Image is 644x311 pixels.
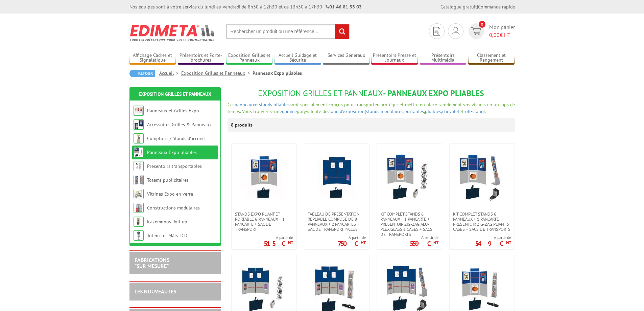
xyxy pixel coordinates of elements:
[235,102,255,108] a: panneaux
[478,4,515,10] a: Commande rapide
[273,102,290,108] a: pliables
[129,20,216,45] img: Edimeta
[134,230,144,241] img: Totems et Mâts LCD
[226,52,273,64] a: Exposition Grilles et Panneaux
[253,70,302,76] li: Panneaux Expo pliables
[326,4,362,10] strong: 01 46 81 33 03
[288,240,293,245] sup: HT
[147,205,200,211] a: Constructions modulaires
[458,154,506,201] img: Kit complet stands 6 panneaux + 1 pancarte + présentoir zig-zag pliant 5 cases + sacs de transports
[181,70,253,76] a: Exposition Grilles et Panneaux
[489,31,500,38] span: 0,00
[327,108,365,114] a: stand d’exposition
[134,106,144,116] img: Panneaux et Grilles Expo
[134,119,144,130] img: Accessoires Grilles & Panneaux
[453,212,511,232] span: Kit complet stands 6 panneaux + 1 pancarte + présentoir zig-zag pliant 5 cases + sacs de transports
[129,70,155,77] a: Retour
[259,102,272,108] a: stands
[313,154,360,201] img: TABLEAU DE PRÉSENTATION REPLIABLE COMPOSÉ DE 8 panneaux + 2 pancartes + sac de transport inclus
[264,235,293,240] span: A partir de
[258,88,383,98] span: Exposition Grilles et Panneaux
[489,23,515,39] span: Mon panier
[365,108,486,114] span: ( , , , et ).
[380,212,438,237] span: Kit complet stands 6 panneaux + 1 pancarte + présentoir zig-zag alu-plexiglass 6 cases + sacs de ...
[235,212,293,232] span: Stands expo pliant et portable 6 panneaux + 1 pancarte + sac de transport
[147,191,193,197] a: Vitrines Expo en verre
[135,257,169,269] a: FABRICATIONS"Sur Mesure"
[232,212,296,232] a: Stands expo pliant et portable 6 panneaux + 1 pancarte + sac de transport
[442,108,459,114] a: chevalet
[440,3,515,10] div: |
[440,4,477,10] a: Catalogue gratuit
[410,235,438,240] span: A partir de
[228,102,515,114] span: sont spécialement conçus pour transporter, protéger et mettre en place rapidement vos visuels en ...
[433,240,438,245] sup: HT
[147,177,189,183] a: Totems publicitaires
[134,175,144,185] img: Totems publicitaires
[139,91,211,97] a: Exposition Grilles et Panneaux
[338,235,366,240] span: A partir de
[282,108,297,114] a: gamme
[231,118,256,132] p: 8 produits
[178,52,224,64] a: Présentoirs et Porte-brochures
[147,135,205,141] a: Comptoirs / Stands d'accueil
[134,147,144,157] img: Panneaux Expo pliables
[338,242,366,246] p: 750 €
[450,212,515,232] a: Kit complet stands 6 panneaux + 1 pancarte + présentoir zig-zag pliant 5 cases + sacs de transports
[159,70,181,76] a: Accueil
[147,219,187,225] a: Kakémonos Roll-up
[335,24,349,39] input: rechercher
[129,52,176,64] a: Affichage Cadres et Signalétique
[371,52,418,64] a: Présentoirs Presse et Journaux
[420,52,467,64] a: Présentoirs Multimédia
[467,23,515,39] a: devis rapide 0 Mon panier 0,00€ HT
[463,108,483,114] a: roll-stand
[308,212,366,232] span: TABLEAU DE PRÉSENTATION REPLIABLE COMPOSÉ DE 8 panneaux + 2 pancartes + sac de transport inclus
[228,89,515,98] h1: - Panneaux Expo pliables
[404,108,424,114] a: portables
[129,3,362,10] div: Nos équipes sont à votre service du lundi au vendredi de 8h30 à 12h30 et de 13h30 à 17h30
[386,154,433,201] img: Kit complet stands 6 panneaux + 1 pancarte + présentoir zig-zag alu-plexiglass 6 cases + sacs de ...
[366,108,403,114] a: stands modulaires
[452,27,459,35] img: devis rapide
[134,133,144,143] img: Comptoirs / Stands d'accueil
[489,31,515,39] span: € HT
[135,288,176,295] a: LES NOUVEAUTÉS
[475,235,511,240] span: A partir de
[361,240,366,245] sup: HT
[134,161,144,171] img: Présentoirs transportables
[377,212,442,237] a: Kit complet stands 6 panneaux + 1 pancarte + présentoir zig-zag alu-plexiglass 6 cases + sacs de ...
[506,240,511,245] sup: HT
[228,102,259,108] span: Ces et
[275,52,321,64] a: Accueil Guidage et Sécurité
[240,154,288,201] img: Stands expo pliant et portable 6 panneaux + 1 pancarte + sac de transport
[134,203,144,213] img: Constructions modulaires
[134,189,144,199] img: Vitrines Expo en verre
[147,232,187,239] a: Totems et Mâts LCD
[468,52,515,64] a: Classement et Rangement
[410,242,438,246] p: 559 €
[433,27,440,36] img: devis rapide
[134,217,144,227] img: Kakémonos Roll-up
[264,242,293,246] p: 515 €
[475,242,511,246] p: 549 €
[147,121,212,128] a: Accessoires Grilles & Panneaux
[147,108,199,114] a: Panneaux et Grilles Expo
[304,212,369,232] a: TABLEAU DE PRÉSENTATION REPLIABLE COMPOSÉ DE 8 panneaux + 2 pancartes + sac de transport inclus
[147,149,197,155] a: Panneaux Expo pliables
[226,24,350,39] input: Rechercher un produit ou une référence...
[425,108,441,114] a: pliables
[147,163,202,169] a: Présentoirs transportables
[479,21,485,28] span: 0
[471,27,481,35] img: devis rapide
[323,52,369,64] a: Services Généraux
